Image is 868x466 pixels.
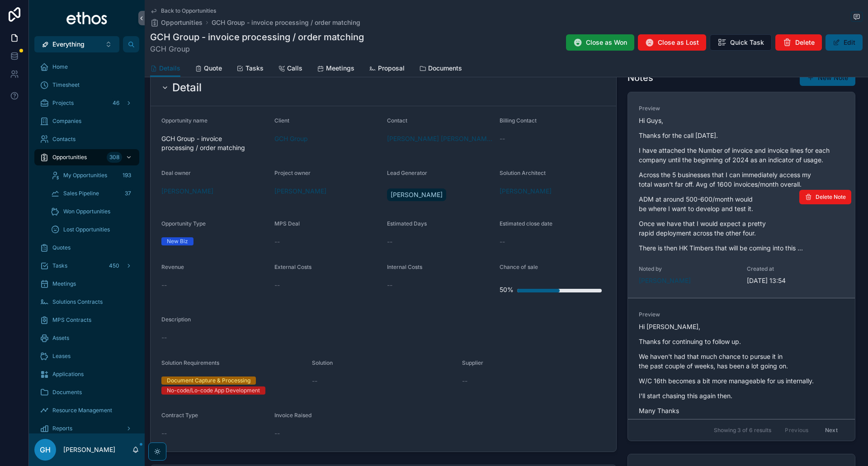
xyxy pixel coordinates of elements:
div: Document Capture & Processing [167,377,250,385]
a: GCH Group [274,134,308,143]
p: Hi Guys, [639,116,844,125]
h1: GCH Group - invoice processing / order matching [150,31,364,43]
a: Quotes [34,240,139,256]
span: Meetings [326,64,354,73]
span: Contact [387,117,407,124]
button: Select Button [34,36,119,52]
span: Calls [287,64,302,73]
button: Close as Lost [638,34,706,51]
a: [PERSON_NAME] [500,187,552,196]
a: Timesheet [34,77,139,93]
p: There is then HK Timbers that will be coming into this ... [639,243,844,253]
span: Back to Opportunities [161,7,216,14]
p: Many Thanks [639,406,844,415]
span: Project owner [274,169,311,176]
span: Opportunity Type [161,220,206,227]
span: Home [52,63,68,71]
span: -- [312,377,317,386]
a: [PERSON_NAME] [274,187,326,196]
span: External Costs [274,264,311,270]
span: Solution Requirements [161,359,219,366]
span: GCH Group [150,43,364,54]
p: [PERSON_NAME] [63,445,115,454]
span: Delete Note [816,193,846,201]
a: Assets [34,330,139,346]
a: Companies [34,113,139,129]
p: We haven't had that much chance to pursue it in the past couple of weeks, has been a lot going on. [639,352,844,371]
span: -- [161,429,167,438]
span: Opportunity name [161,117,208,124]
p: Thanks for the call [DATE]. [639,131,844,140]
div: New Biz [167,237,188,245]
div: 308 [107,152,122,163]
a: [PERSON_NAME] [PERSON_NAME] (GCH Group) [387,134,492,143]
span: Preview [639,311,844,318]
span: Won Opportunities [63,208,110,215]
button: Delete Note [799,190,851,204]
h1: Notes [627,71,653,84]
a: [PERSON_NAME] [161,187,213,196]
a: Resource Management [34,402,139,419]
div: 50% [500,281,514,299]
a: Meetings [34,276,139,292]
span: GCH Group - invoice processing / order matching [161,134,267,152]
span: Companies [52,118,81,125]
span: -- [500,134,505,143]
span: Supplier [462,359,483,366]
span: Chance of sale [500,264,538,270]
span: Details [159,64,180,73]
a: My Opportunities193 [45,167,139,184]
span: Leases [52,353,71,360]
a: Documents [419,60,462,78]
a: Tasks [236,60,264,78]
span: Quick Task [730,38,764,47]
span: -- [387,237,392,246]
a: Documents [34,384,139,400]
span: Noted by [639,265,736,273]
span: Documents [52,389,82,396]
a: Proposal [369,60,405,78]
a: Reports [34,420,139,437]
span: Timesheet [52,81,80,89]
a: MPS Contracts [34,312,139,328]
p: Hi [PERSON_NAME], [639,322,844,331]
div: 450 [106,260,122,271]
div: 193 [120,170,134,181]
span: Contract Type [161,412,198,419]
span: GH [40,444,51,455]
span: Solution [312,359,333,366]
img: App logo [66,11,108,25]
span: -- [274,237,280,246]
span: Projects [52,99,74,107]
span: Revenue [161,264,184,270]
a: Quote [195,60,222,78]
span: Lost Opportunities [63,226,110,233]
a: Tasks450 [34,258,139,274]
a: Home [34,59,139,75]
span: Deal owner [161,169,191,176]
p: Thanks for continuing to follow up. [639,337,844,346]
span: Opportunities [161,18,203,27]
span: [DATE] 13:54 [747,276,844,285]
a: GCH Group - invoice processing / order matching [212,18,360,27]
a: PreviewHi Guys,Thanks for the call [DATE].I have attached the Number of invoice and invoice lines... [628,92,855,298]
button: Next [819,423,844,437]
span: -- [161,333,167,342]
span: Internal Costs [387,264,422,270]
span: Meetings [52,280,76,287]
button: Edit [826,34,863,51]
a: Contacts [34,131,139,147]
span: Close as Won [586,38,627,47]
span: Client [274,117,289,124]
span: Tasks [52,262,67,269]
span: Estimated close date [500,220,552,227]
button: Close as Won [566,34,634,51]
span: Proposal [378,64,405,73]
span: Everything [52,40,85,49]
span: Quotes [52,244,71,251]
p: I'll start chasing this again then. [639,391,844,400]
